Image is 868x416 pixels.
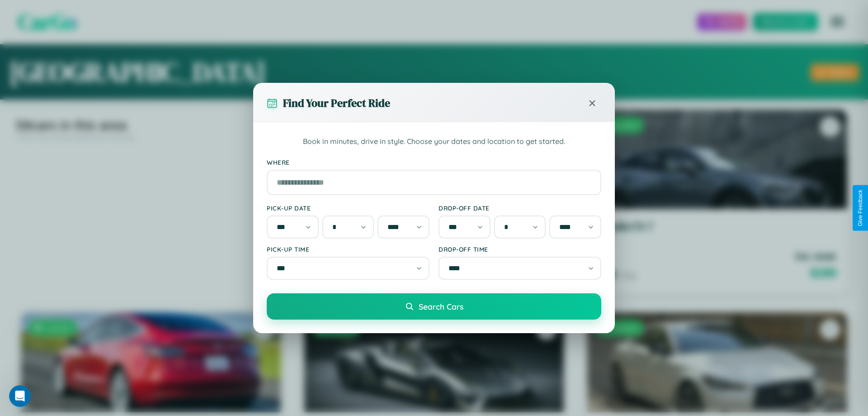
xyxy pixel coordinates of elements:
span: Search Cars [419,301,463,311]
label: Pick-up Date [267,204,429,212]
label: Drop-off Date [439,204,601,212]
h3: Find Your Perfect Ride [283,96,390,110]
label: Pick-up Time [267,245,429,253]
label: Drop-off Time [439,245,601,253]
label: Where [267,158,601,166]
p: Book in minutes, drive in style. Choose your dates and location to get started. [267,136,601,148]
button: Search Cars [267,293,601,320]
